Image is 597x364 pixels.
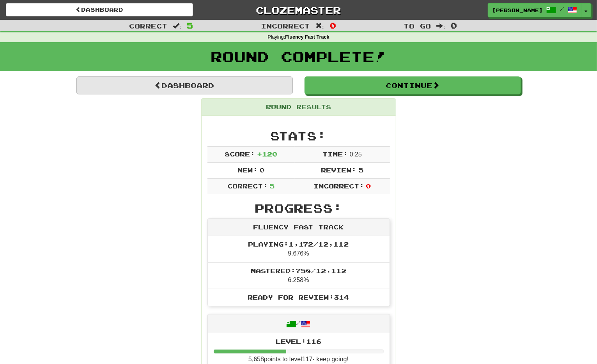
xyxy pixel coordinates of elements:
span: / [560,6,564,12]
span: Incorrect: [314,182,364,190]
span: 5 [358,166,363,174]
span: 0 [259,166,264,174]
div: Fluency Fast Track [208,219,390,236]
li: 6.258% [208,262,390,289]
span: 5 [269,182,275,190]
span: : [437,23,445,29]
a: Clozemaster [205,3,392,17]
span: : [315,23,324,29]
span: 0 [330,21,336,30]
span: Correct [129,22,167,30]
a: [PERSON_NAME] / [488,3,581,17]
span: Time: [322,150,348,158]
span: 5 [186,21,193,30]
span: 0 [366,182,371,190]
span: Score: [225,150,255,158]
a: Dashboard [76,76,293,94]
h1: Round Complete! [3,49,594,64]
span: 0 [450,21,457,30]
span: Review: [321,166,356,174]
div: / [208,314,390,333]
span: [PERSON_NAME] [492,7,543,14]
a: Dashboard [6,3,193,16]
span: + 120 [257,150,277,158]
span: Correct: [227,182,268,190]
span: : [173,23,181,29]
button: Continue [305,76,521,94]
span: Mastered: 758 / 12,112 [251,267,346,274]
span: Incorrect [261,22,310,30]
div: Round Results [202,99,396,116]
span: Level: 116 [276,337,321,345]
span: Playing: 1,172 / 12,112 [248,240,349,248]
h2: Stats: [207,130,390,142]
span: Ready for Review: 314 [248,293,349,301]
span: New: [237,166,258,174]
span: 0 : 25 [350,151,362,158]
h2: Progress: [207,202,390,215]
strong: Fluency Fast Track [285,34,329,40]
span: To go [404,22,431,30]
li: 9.676% [208,236,390,263]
